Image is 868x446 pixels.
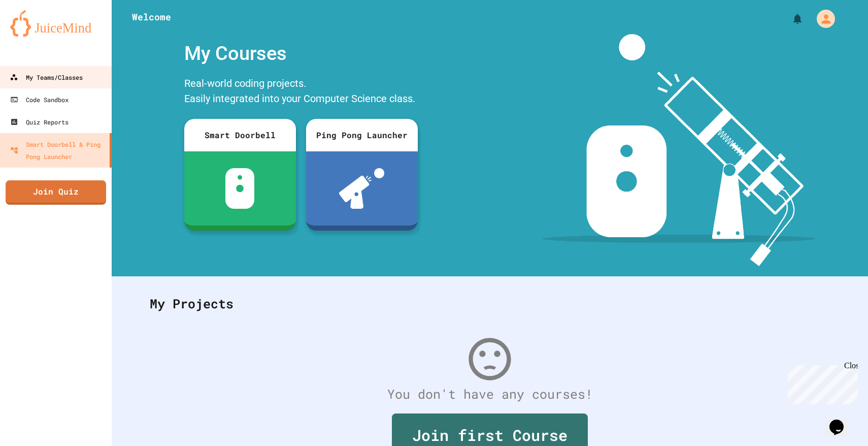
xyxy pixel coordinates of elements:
[140,385,840,404] div: You don't have any courses!
[773,10,806,27] div: My Notifications
[184,119,296,151] div: Smart Doorbell
[225,168,254,209] img: sdb-white.svg
[306,119,418,151] div: Ping Pong Launcher
[6,180,106,205] a: Join Quiz
[10,138,106,163] div: Smart Doorbell & Ping Pong Launcher
[339,168,384,209] img: ppl-with-ball.png
[140,284,840,324] div: My Projects
[179,34,423,73] div: My Courses
[10,10,102,37] img: logo-orange.svg
[10,116,69,128] div: Quiz Reports
[179,73,423,111] div: Real-world coding projects. Easily integrated into your Computer Science class.
[10,93,69,106] div: Code Sandbox
[825,405,858,436] iframe: chat widget
[4,4,70,65] div: Chat with us now!Close
[806,7,838,30] div: My Account
[10,71,83,83] div: My Teams/Classes
[784,361,858,404] iframe: chat widget
[543,34,815,266] img: banner-image-my-projects.png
